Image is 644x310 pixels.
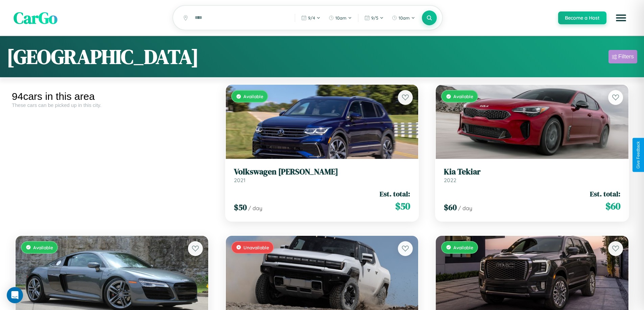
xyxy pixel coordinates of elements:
div: These cars can be picked up in this city. [12,102,212,108]
button: Filters [609,50,637,63]
button: Become a Host [558,11,606,24]
span: $ 60 [605,199,620,213]
div: Open Intercom Messenger [7,287,23,303]
span: Est. total: [380,189,410,199]
h3: Volkswagen [PERSON_NAME] [234,167,410,177]
div: Filters [618,53,634,60]
span: 10am [335,15,347,21]
button: Open menu [612,8,630,27]
a: Volkswagen [PERSON_NAME]2021 [234,167,410,184]
button: 10am [388,12,419,23]
span: Available [453,245,473,250]
button: 9/4 [298,12,324,23]
div: Give Feedback [636,141,641,169]
span: $ 50 [234,202,247,213]
span: Available [243,93,263,99]
span: 9 / 4 [308,15,315,21]
div: 94 cars in this area [12,91,212,102]
span: Est. total: [590,189,620,199]
span: Available [453,93,473,99]
span: / day [458,205,472,212]
button: 9/5 [361,12,387,23]
span: $ 60 [444,202,457,213]
span: Unavailable [243,245,269,250]
span: 2022 [444,177,456,184]
h3: Kia Tekiar [444,167,620,177]
span: / day [248,205,262,212]
h1: [GEOGRAPHIC_DATA] [7,43,199,71]
button: 10am [325,12,355,23]
span: Available [33,245,53,250]
span: 9 / 5 [371,15,378,21]
a: Kia Tekiar2022 [444,167,620,184]
span: 10am [399,15,410,21]
span: $ 50 [395,199,410,213]
span: CarGo [14,7,57,29]
span: 2021 [234,177,245,184]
